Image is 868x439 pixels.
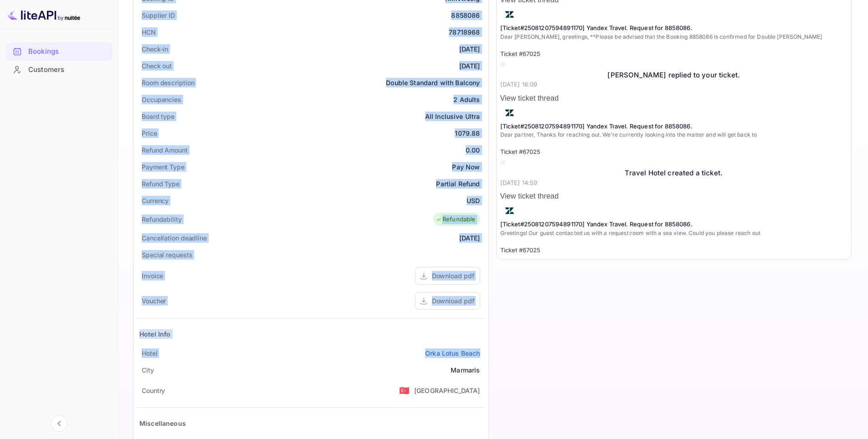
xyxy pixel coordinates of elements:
[142,250,192,260] div: Special requests
[500,220,848,229] p: [Ticket#25081207594891170] Yandex Travel. Request for 8858086.
[142,348,158,358] div: Hotel
[466,145,480,155] div: 0.00
[7,7,80,22] img: LiteAPI logo
[455,128,480,138] div: 1079.88
[452,162,480,172] div: Pay Now
[139,329,171,339] div: Hotel Info
[459,44,480,54] div: [DATE]
[500,50,541,57] span: Ticket #67025
[142,179,180,189] div: Refund Type
[399,382,410,398] span: United States
[500,148,541,155] span: Ticket #67025
[142,128,157,138] div: Price
[142,365,154,375] div: City
[28,46,108,57] div: Bookings
[5,43,113,60] a: Bookings
[500,131,848,139] p: Dear partner, Thanks for reaching out. We’re currently looking into the matter and will get back to
[500,104,519,122] img: AwvSTEc2VUhQAAAAAElFTkSuQmCC
[142,271,163,281] div: Invoice
[451,365,480,375] div: Marmaris
[459,233,480,243] div: [DATE]
[142,196,169,205] div: Currency
[142,10,175,20] div: Supplier ID
[142,95,181,104] div: Occupancies
[432,271,474,281] div: Download pdf
[425,348,480,358] a: Orka Lotus Beach
[500,80,848,89] p: [DATE] 16:09
[449,27,480,37] div: 78718968
[142,44,168,54] div: Check-in
[451,10,480,20] div: 8858086
[500,93,848,104] p: View ticket thread
[459,61,480,71] div: [DATE]
[386,78,480,87] div: Double Standard with Balcony
[432,296,474,306] div: Download pdf
[500,191,848,202] p: View ticket thread
[500,229,848,237] p: Greetings! Our guest contacted us with a request:room with a sea view. Could you please reach out
[436,215,476,224] div: Refundable
[500,202,519,220] img: AwvSTEc2VUhQAAAAAElFTkSuQmCC
[500,24,848,33] p: [Ticket#25081207594891170] Yandex Travel. Request for 8858086.
[453,95,480,104] div: 2 Adults
[51,415,67,432] button: Collapse navigation
[142,214,182,224] div: Refundability
[500,5,519,24] img: AwvSTEc2VUhQAAAAAElFTkSuQmCC
[28,65,108,75] div: Customers
[500,246,541,254] span: Ticket #67025
[425,112,480,121] div: All Inclusive Ultra
[436,179,480,189] div: Partial Refund
[414,386,480,395] div: [GEOGRAPHIC_DATA]
[139,419,186,428] div: Miscellaneous
[500,179,848,188] p: [DATE] 14:59
[5,61,113,78] a: Customers
[500,168,848,179] div: Travel Hotel created a ticket.
[500,122,848,131] p: [Ticket#25081207594891170] Yandex Travel. Request for 8858086.
[142,112,175,121] div: Board type
[467,196,480,205] div: USD
[142,145,188,155] div: Refund Amount
[500,33,848,41] p: Dear [PERSON_NAME], greetings, **Please be advised that the Booking 8858086 is confirmed for Doub...
[142,27,156,37] div: HCN
[142,233,207,243] div: Cancellation deadline
[142,386,165,395] div: Country
[142,61,172,71] div: Check out
[142,162,185,172] div: Payment Type
[5,61,113,79] div: Customers
[5,43,113,61] div: Bookings
[142,296,166,306] div: Voucher
[142,78,194,87] div: Room description
[500,70,848,81] div: [PERSON_NAME] replied to your ticket.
